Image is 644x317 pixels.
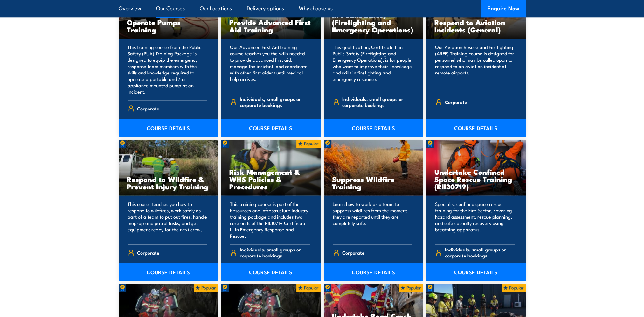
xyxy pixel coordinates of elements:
[435,44,515,88] p: Our Aviation Rescue and Firefighting (ARFF) Training course is designed for personnel who may be ...
[342,96,412,108] span: Individuals, small groups or corporate bookings
[434,168,517,190] h3: Undertake Confined Space Rescue Training (RII30719)
[127,175,210,190] h3: Respond to Wildfire & Prevent Injury Training
[229,18,312,33] h3: Provide Advanced First Aid Training
[128,201,207,239] p: This course teaches you how to respond to wildfires, work safely as part of a team to put out fir...
[240,96,310,108] span: Individuals, small groups or corporate bookings
[221,119,321,137] a: COURSE DETAILS
[435,201,515,239] p: Specialist confined space rescue training for the Fire Sector, covering hazard assessment, rescue...
[230,44,310,88] p: Our Advanced First Aid training course teaches you the skills needed to provide advanced first ai...
[332,4,415,33] h3: PUA20622 Certificate II in Public Safety (Firefighting and Emergency Operations)
[221,263,321,281] a: COURSE DETAILS
[434,18,517,33] h3: Respond to Aviation Incidents (General)
[445,97,467,107] span: Corporate
[445,246,515,258] span: Individuals, small groups or corporate bookings
[333,201,412,239] p: Learn how to work as a team to suppress wildfires from the moment they are reported until they ar...
[119,263,218,281] a: COURSE DETAILS
[333,44,412,88] p: This qualification, Certificate II in Public Safety (Firefighting and Emergency Operations), is f...
[342,248,364,257] span: Corporate
[240,246,310,258] span: Individuals, small groups or corporate bookings
[128,44,207,95] p: This training course from the Public Safety (PUA) Training Package is designed to equip the emerg...
[332,175,415,190] h3: Suppress Wildfire Training
[324,119,423,137] a: COURSE DETAILS
[137,248,159,257] span: Corporate
[426,119,526,137] a: COURSE DETAILS
[229,168,312,190] h3: Risk Management & WHS Policies & Procedures
[127,18,210,33] h3: Operate Pumps Training
[230,201,310,239] p: This training course is part of the Resources and Infrastructure Industry training package and in...
[119,119,218,137] a: COURSE DETAILS
[137,103,159,113] span: Corporate
[426,263,526,281] a: COURSE DETAILS
[324,263,423,281] a: COURSE DETAILS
